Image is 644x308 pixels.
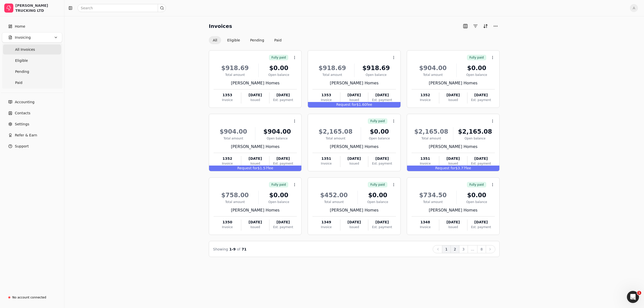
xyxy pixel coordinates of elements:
div: Total amount [214,136,253,141]
span: Refer & Earn [15,133,37,138]
span: Accounting [15,99,34,105]
span: Support [15,144,29,149]
div: [DATE] [439,220,467,225]
span: of [237,247,240,251]
span: 1 [637,291,641,295]
div: Total amount [412,200,454,204]
div: Est. payment [368,225,396,229]
span: Showing [213,247,228,251]
div: 1351 [312,156,340,161]
div: Est. payment [368,98,396,102]
h2: Invoices [209,22,232,30]
div: $918.69 [312,64,352,73]
div: [DATE] [368,156,396,161]
span: Contacts [15,111,30,116]
div: $3.77 [407,166,499,171]
div: [DATE] [241,220,269,225]
button: ... [468,245,477,253]
div: Issued [340,161,368,166]
span: Paid [15,80,22,85]
div: $918.69 [356,64,396,73]
div: 1351 [412,156,439,161]
span: Request for [336,102,357,107]
div: [DATE] [368,220,396,225]
div: Invoice [412,161,439,166]
div: 1352 [412,92,439,98]
button: Sort [481,22,490,30]
div: Invoice filter options [209,36,286,44]
a: Contacts [2,108,62,118]
div: Open balance [455,136,495,141]
div: [PERSON_NAME] Homes [412,80,495,86]
span: Request for [237,166,258,170]
div: No account connected [12,295,46,300]
div: [DATE] [439,92,467,98]
button: Paid [270,36,286,44]
button: A [630,4,638,12]
div: $2,165.08 [412,127,451,136]
div: 1352 [214,156,241,161]
div: Total amount [412,73,454,77]
a: Settings [2,119,62,129]
div: $0.00 [363,127,396,136]
a: Pending [3,67,61,77]
div: [DATE] [467,156,495,161]
div: Invoice [312,161,340,166]
div: 1349 [312,220,340,225]
a: All Invoices [3,44,61,55]
div: Est. payment [269,161,297,166]
div: [PERSON_NAME] Homes [312,144,396,150]
iframe: Intercom live chat [627,291,639,303]
div: [DATE] [241,92,269,98]
div: Est. payment [269,98,297,102]
div: $904.00 [257,127,297,136]
a: Accounting [2,97,62,107]
button: 3 [459,245,468,253]
button: Support [2,141,62,151]
span: Fully paid [271,55,286,60]
div: [PERSON_NAME] Homes [312,80,396,86]
div: Invoice [312,225,340,229]
div: 1348 [412,220,439,225]
span: Pending [15,69,29,74]
div: $0.00 [360,191,396,200]
div: [DATE] [340,156,368,161]
div: Total amount [312,73,352,77]
div: [PERSON_NAME] Homes [412,207,495,213]
div: [PERSON_NAME] Homes [312,207,396,213]
div: $734.50 [412,191,454,200]
div: $452.00 [312,191,355,200]
div: $2,165.08 [312,127,358,136]
div: $0.00 [261,191,297,200]
div: $1.57 [209,166,301,171]
button: Invoicing [2,32,62,42]
div: Est. payment [467,225,495,229]
span: Invoicing [15,35,31,40]
a: Home [2,21,62,31]
span: All Invoices [15,47,35,52]
div: Est. payment [467,98,495,102]
div: Total amount [214,200,256,204]
span: Fully paid [469,182,484,187]
span: 71 [242,247,247,251]
input: Search [77,4,166,12]
div: Open balance [360,200,396,204]
div: $758.00 [214,191,256,200]
div: $1.60 [308,102,400,108]
div: [PERSON_NAME] Homes [412,144,495,150]
div: Open balance [356,73,396,77]
div: [DATE] [340,92,368,98]
div: Total amount [214,73,256,77]
div: Open balance [257,136,297,141]
div: Issued [340,225,368,229]
div: Total amount [312,200,355,204]
a: Paid [3,78,61,88]
span: Fully paid [370,182,385,187]
div: [PERSON_NAME] TRUCKING LTD [15,3,60,13]
div: [DATE] [241,156,269,161]
div: Invoice [412,98,439,102]
div: 1353 [312,92,340,98]
div: [DATE] [467,220,495,225]
div: Issued [439,161,467,166]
